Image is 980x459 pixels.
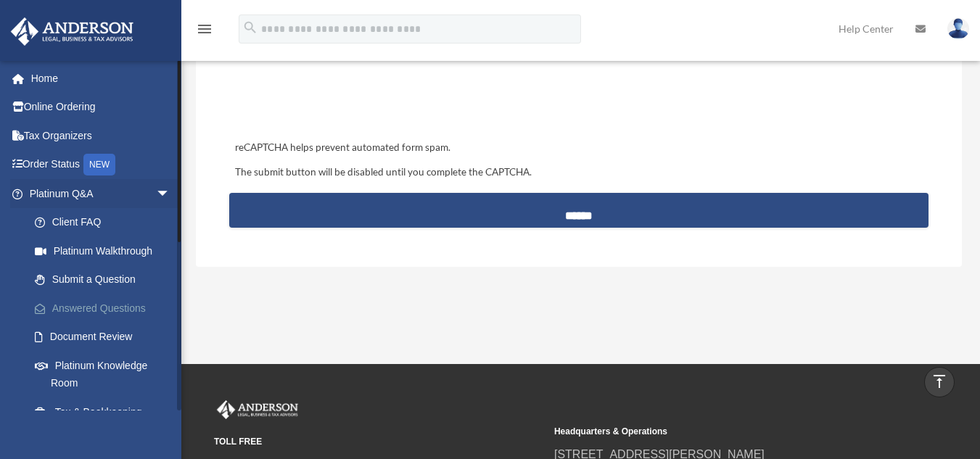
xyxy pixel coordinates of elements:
[229,164,928,181] div: The submit button will be disabled until you complete the CAPTCHA.
[7,17,138,46] img: Anderson Advisors Platinum Portal
[242,20,258,36] i: search
[20,323,192,352] a: Document Review
[20,397,192,444] a: Tax & Bookkeeping Packages
[10,64,192,93] a: Home
[10,93,192,122] a: Online Ordering
[20,236,192,265] a: Platinum Walkthrough
[196,25,213,38] a: menu
[554,424,884,439] small: Headquarters & Operations
[947,18,969,39] img: User Pic
[20,351,192,397] a: Platinum Knowledge Room
[10,121,192,150] a: Tax Organizers
[214,400,301,419] img: Anderson Advisors Platinum Portal
[10,150,192,180] a: Order StatusNEW
[931,373,948,390] i: vertical_align_top
[83,154,115,175] div: NEW
[20,208,192,237] a: Client FAQ
[20,265,185,294] a: Submit a Question
[20,294,192,323] a: Answered Questions
[231,54,451,110] iframe: reCAPTCHA
[196,20,213,38] i: menu
[10,179,192,208] a: Platinum Q&Aarrow_drop_down
[156,179,185,209] span: arrow_drop_down
[214,434,544,450] small: TOLL FREE
[229,139,928,157] div: reCAPTCHA helps prevent automated form spam.
[924,367,955,397] a: vertical_align_top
